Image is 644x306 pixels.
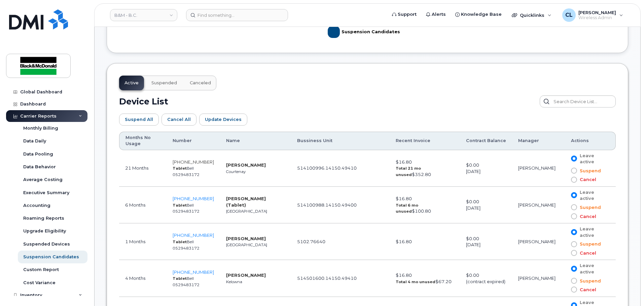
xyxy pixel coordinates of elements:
[466,205,506,211] div: [DATE]
[421,8,451,21] a: Alerts
[173,159,214,165] a: [PHONE_NUMBER]
[162,114,196,126] button: Cancel All
[577,226,608,238] span: Leave active
[173,276,200,287] small: Bell 0529483172
[119,187,167,223] td: 6 Months
[520,12,544,18] span: Quicklinks
[226,236,266,241] strong: [PERSON_NAME]
[205,116,242,123] span: Update Devices
[512,223,565,260] td: [PERSON_NAME]
[577,176,596,183] span: Cancel
[173,239,187,244] strong: Tablet
[461,11,502,18] span: Knowledge Base
[577,241,601,247] span: Suspend
[119,260,167,297] td: 4 Months
[460,260,512,297] td: $0.00
[460,223,512,260] td: $0.00
[291,187,390,223] td: 514100988.14150.49400
[578,15,616,20] span: Wireless Admin
[226,279,242,284] small: Kelowna
[578,10,616,15] span: [PERSON_NAME]
[512,132,565,150] th: Manager
[226,272,266,278] strong: [PERSON_NAME]
[119,150,167,187] td: 21 Months
[390,150,460,187] td: $16.80 $352.80
[328,23,400,41] g: Legend
[173,166,187,171] strong: Tablet
[226,169,246,174] small: Courtenay
[466,242,506,248] div: [DATE]
[512,150,565,187] td: [PERSON_NAME]
[565,11,573,19] span: CL
[577,152,608,165] span: Leave active
[396,203,418,214] strong: Total 6 mo unused
[291,260,390,297] td: 514501600.14150.49410
[396,279,435,284] strong: Total 4 mo unused
[390,132,460,150] th: Recent Invoice
[173,203,200,214] small: Bell 0529483172
[390,187,460,223] td: $16.80 $100.80
[466,279,505,284] span: (contract expired)
[226,162,266,168] strong: [PERSON_NAME]
[558,8,628,22] div: Candice Leung
[540,95,616,107] input: Search Device List...
[291,223,390,260] td: 5102.76640
[577,250,596,256] span: Cancel
[512,187,565,223] td: [PERSON_NAME]
[466,168,506,175] div: [DATE]
[173,276,187,281] strong: Tablet
[396,166,421,177] strong: Total 21 mo unused
[460,150,512,187] td: $0.00
[167,116,191,123] span: Cancel All
[577,213,596,220] span: Cancel
[390,223,460,260] td: $16.80
[125,116,153,123] span: Suspend All
[328,23,400,41] g: Suspension Candidates
[167,132,220,150] th: Number
[577,189,608,202] span: Leave active
[577,287,596,293] span: Cancel
[291,132,390,150] th: Bussiness Unit
[577,204,601,211] span: Suspend
[432,11,446,18] span: Alerts
[577,262,608,275] span: Leave active
[460,187,512,223] td: $0.00
[199,114,247,126] button: Update Devices
[398,11,417,18] span: Support
[451,8,506,21] a: Knowledge Base
[190,80,211,86] span: Canceled
[173,196,214,201] a: [PHONE_NUMBER]
[577,168,601,174] span: Suspend
[173,239,200,251] small: Bell 0529483172
[387,8,421,21] a: Support
[151,80,177,86] span: Suspended
[173,166,200,177] small: Bell 0529483172
[565,132,616,150] th: Actions
[119,132,167,150] th: Months No Usage
[110,9,177,21] a: B&M - B.C.
[226,196,266,208] strong: [PERSON_NAME] (Tablet)
[173,269,214,275] a: [PHONE_NUMBER]
[173,232,214,238] a: [PHONE_NUMBER]
[119,223,167,260] td: 1 Months
[577,278,601,284] span: Suspend
[173,203,187,208] strong: Tablet
[226,243,267,247] small: [GEOGRAPHIC_DATA]
[220,132,291,150] th: Name
[226,209,267,214] small: [GEOGRAPHIC_DATA]
[507,8,556,22] div: Quicklinks
[186,9,288,21] input: Find something...
[460,132,512,150] th: Contract Balance
[390,260,460,297] td: $16.80 $67.20
[119,114,159,126] button: Suspend All
[512,260,565,297] td: [PERSON_NAME]
[119,96,168,106] h2: Device List
[291,150,390,187] td: 514100996.14150.49410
